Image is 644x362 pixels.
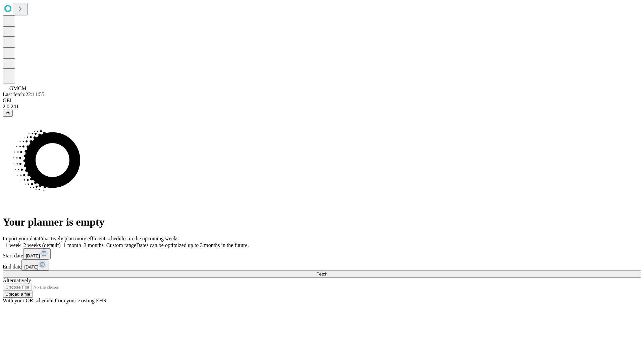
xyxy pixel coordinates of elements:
[39,236,180,241] span: Proactively plan more efficient schedules in the upcoming weeks.
[63,242,81,248] span: 1 month
[24,264,38,269] span: [DATE]
[3,291,33,298] button: Upload a file
[106,242,136,248] span: Custom range
[5,111,10,116] span: @
[3,236,39,241] span: Import your data
[26,253,40,258] span: [DATE]
[84,242,104,248] span: 3 months
[3,259,641,270] div: End date
[23,248,51,259] button: [DATE]
[3,104,641,110] div: 2.0.241
[316,271,327,277] span: Fetch
[3,278,31,283] span: Alternatively
[136,242,249,248] span: Dates can be optimized up to 3 months in the future.
[3,248,641,259] div: Start date
[3,298,107,303] span: With your OR schedule from your existing EHR
[3,270,641,278] button: Fetch
[21,259,49,270] button: [DATE]
[23,242,61,248] span: 2 weeks (default)
[3,98,641,104] div: GEI
[3,110,13,117] button: @
[3,92,44,97] span: Last fetch: 22:11:55
[3,216,641,228] h1: Your planner is empty
[9,85,26,91] span: GMCM
[5,242,21,248] span: 1 week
